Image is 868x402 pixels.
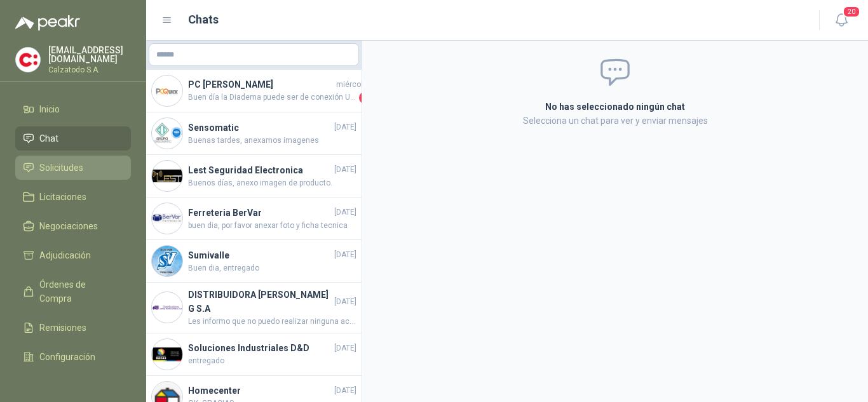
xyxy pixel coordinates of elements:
span: [DATE] [334,206,356,218]
a: Negociaciones [15,214,131,238]
h4: PC [PERSON_NAME] [188,77,334,91]
a: Órdenes de Compra [15,272,131,311]
a: Solicitudes [15,156,131,180]
span: [DATE] [334,164,356,176]
a: Inicio [15,97,131,121]
span: [DATE] [334,249,356,261]
img: Company Logo [152,292,182,323]
h4: Soluciones Industriales D&D [188,341,332,355]
a: Company LogoSumivalle[DATE]Buen dia, entregado [146,240,362,283]
a: Company LogoFerreteria BerVar[DATE]buen dia, por favor anexar foto y ficha tecnica [146,198,362,240]
a: Configuración [15,345,131,369]
p: Calzatodo S.A. [48,66,131,74]
img: Company Logo [152,76,182,106]
p: [EMAIL_ADDRESS][DOMAIN_NAME] [48,46,131,64]
img: Company Logo [152,246,182,276]
span: Inicio [39,102,60,116]
img: Company Logo [152,339,182,370]
h4: Homecenter [188,384,332,398]
span: miércoles [336,79,372,91]
img: Company Logo [152,203,182,234]
span: buen dia, por favor anexar foto y ficha tecnica [188,220,356,232]
span: Remisiones [39,321,86,335]
img: Logo peakr [15,15,80,30]
span: Buen dia, entregado [188,262,356,274]
a: Adjudicación [15,243,131,267]
span: 1 [359,91,372,104]
a: Company LogoDISTRIBUIDORA [PERSON_NAME] G S.A[DATE]Les informo que no puedo realizar ninguna acci... [146,283,362,333]
span: Configuración [39,350,95,364]
img: Company Logo [152,118,182,149]
h2: No has seleccionado ningún chat [393,100,837,114]
a: Company LogoSoluciones Industriales D&D[DATE]entregado [146,333,362,376]
button: 20 [830,9,853,32]
h4: Lest Seguridad Electronica [188,163,332,177]
span: Buenos días, anexo imagen de producto. [188,177,356,189]
a: Company LogoLest Seguridad Electronica[DATE]Buenos días, anexo imagen de producto. [146,155,362,198]
a: Licitaciones [15,185,131,209]
img: Company Logo [152,161,182,191]
h4: Sensomatic [188,121,332,135]
span: [DATE] [334,296,356,308]
span: Buenas tardes, anexamos imagenes [188,135,356,147]
span: Solicitudes [39,161,83,175]
span: [DATE] [334,121,356,133]
span: Buen día la Diadema puede ser de conexión USB? [188,91,356,104]
span: Les informo que no puedo realizar ninguna accion puesto que ambas solicitudes aparecen como "Desc... [188,316,356,328]
span: Licitaciones [39,190,86,204]
span: Órdenes de Compra [39,278,119,305]
a: Chat [15,126,131,151]
h4: Sumivalle [188,248,332,262]
span: Negociaciones [39,219,98,233]
h4: DISTRIBUIDORA [PERSON_NAME] G S.A [188,288,332,316]
h4: Ferreteria BerVar [188,206,332,220]
span: 20 [843,6,860,18]
span: [DATE] [334,342,356,354]
img: Company Logo [16,48,40,72]
span: entregado [188,355,356,367]
span: [DATE] [334,385,356,397]
a: Company LogoSensomatic[DATE]Buenas tardes, anexamos imagenes [146,112,362,155]
span: Adjudicación [39,248,91,262]
p: Selecciona un chat para ver y enviar mensajes [393,114,837,128]
a: Remisiones [15,316,131,340]
h1: Chats [188,11,219,29]
a: Company LogoPC [PERSON_NAME]miércolesBuen día la Diadema puede ser de conexión USB?1 [146,70,362,112]
span: Chat [39,131,58,145]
